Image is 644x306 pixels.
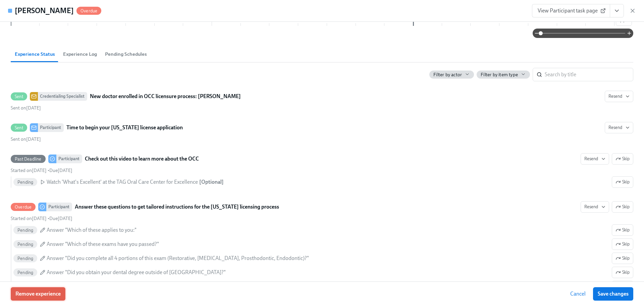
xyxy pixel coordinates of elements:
div: Participant [56,155,82,163]
span: Sent [11,94,27,99]
span: Pending [13,180,37,185]
span: Pending [13,242,37,247]
span: Sunday, March 2nd 2025, 1:00 pm [49,168,72,173]
span: View Participant task page [538,7,604,14]
span: Overdue [76,8,101,13]
button: Past DeadlineParticipantCheck out this video to learn more about the OCCResendStarted on[DATE] •D... [612,153,633,165]
span: Overdue [11,205,36,210]
span: Answer "Did you obtain your dental degree outside of [GEOGRAPHIC_DATA]?" [47,269,226,276]
strong: Check out this video to learn more about the OCC [85,155,199,163]
span: Cancel [570,291,586,297]
div: Participant [46,203,72,211]
span: Experience Log [63,50,97,58]
div: [ Optional ] [199,178,224,186]
span: Skip [615,227,630,233]
span: Resend [584,156,605,162]
span: Saturday, February 22nd 2025, 1:00 pm [49,216,72,221]
button: Remove experience [11,287,65,301]
button: Past DeadlineParticipantCheck out this video to learn more about the OCCSkipStarted on[DATE] •Due... [581,153,609,165]
span: Skip [615,204,630,210]
span: Skip [615,179,630,185]
a: View Participant task page [532,4,610,17]
button: Filter by item type [477,71,530,79]
span: Filter by item type [481,72,518,78]
span: Thursday, February 20th 2025, 2:51 pm [11,136,41,142]
span: Answer "Which of these applies to you:" [47,226,137,234]
span: Pending Schedules [105,50,147,58]
button: SentParticipantTime to begin your [US_STATE] license applicationSent on[DATE] [605,122,633,133]
button: Past DeadlineParticipantCheck out this video to learn more about the OCCResendSkipStarted on[DATE... [612,176,633,188]
span: Thursday, February 20th 2025, 2:51 pm [11,105,41,111]
span: Past Deadline [11,157,46,162]
button: Cancel [566,287,590,301]
button: OverdueParticipantAnswer these questions to get tailored instructions for the [US_STATE] licensin... [612,201,633,213]
button: OverdueParticipantAnswer these questions to get tailored instructions for the [US_STATE] licensin... [612,238,633,250]
button: OverdueParticipantAnswer these questions to get tailored instructions for the [US_STATE] licensin... [612,281,633,292]
span: Resend [608,124,630,131]
span: Answer "Did you complete all 4 portions of this exam (Restorative, [MEDICAL_DATA], Prosthodontic,... [47,255,309,262]
h4: [PERSON_NAME] [15,6,74,16]
span: Skip [615,156,630,162]
strong: New doctor enrolled in OCC licensure process: [PERSON_NAME] [90,92,241,100]
span: Watch 'What's Excellent' at the TAG Oral Care Center for Excellence [47,178,198,186]
span: Pending [13,256,37,261]
span: Pending [13,270,37,275]
button: OverdueParticipantAnswer these questions to get tailored instructions for the [US_STATE] licensin... [612,224,633,236]
span: Save changes [598,291,629,297]
span: Experience Status [15,50,55,58]
span: Resend [608,93,630,100]
button: Filter by actor [429,71,474,79]
span: Remove experience [15,291,61,297]
span: Skip [615,255,630,262]
button: SentCredentialing SpecialistNew doctor enrolled in OCC licensure process: [PERSON_NAME]Sent on[DATE] [605,91,633,102]
strong: Time to begin your [US_STATE] license application [66,124,183,132]
button: OverdueParticipantAnswer these questions to get tailored instructions for the [US_STATE] licensin... [581,201,609,213]
div: • [11,167,72,174]
input: Search by title [545,68,633,81]
button: OverdueParticipantAnswer these questions to get tailored instructions for the [US_STATE] licensin... [612,267,633,278]
button: View task page [610,4,624,17]
span: Resend [584,204,605,210]
span: Skip [615,241,630,248]
span: Thursday, February 20th 2025, 2:51 pm [11,216,47,221]
div: Participant [38,123,64,132]
strong: Answer these questions to get tailored instructions for the [US_STATE] licensing process [75,203,279,211]
div: • [11,215,72,222]
span: Pending [13,228,37,233]
span: Skip [615,269,630,276]
button: Save changes [593,287,633,301]
span: Filter by actor [433,72,462,78]
span: Sent [11,125,27,130]
span: Thursday, February 20th 2025, 2:51 pm [11,168,47,173]
span: Answer "Which of these exams have you passed?" [47,241,159,248]
button: OverdueParticipantAnswer these questions to get tailored instructions for the [US_STATE] licensin... [612,253,633,264]
div: Credentialing Specialist [38,92,87,101]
